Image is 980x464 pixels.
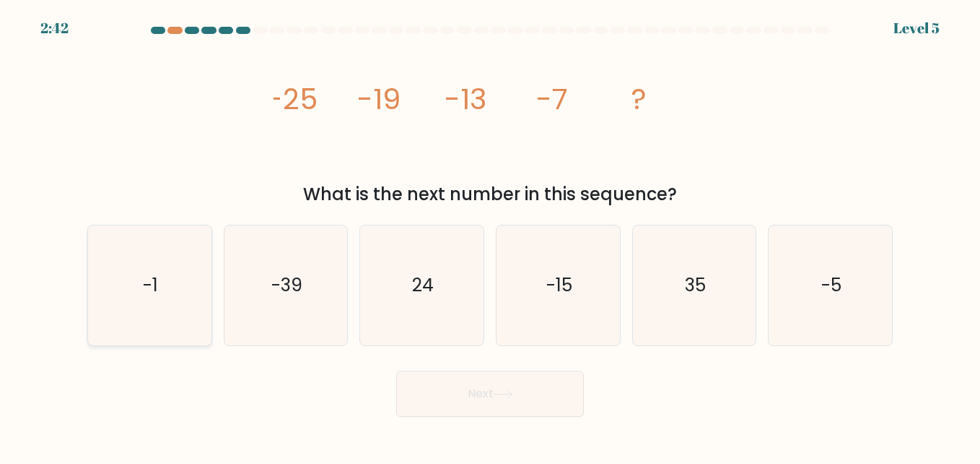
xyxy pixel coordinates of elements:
button: Next [396,371,584,417]
tspan: -25 [267,79,318,119]
div: 2:42 [40,17,69,39]
text: -15 [546,272,572,298]
text: -1 [143,272,158,298]
tspan: -13 [445,79,486,119]
text: -39 [271,272,302,298]
div: Level 5 [893,17,940,39]
tspan: ? [631,79,647,119]
tspan: -19 [357,79,401,119]
tspan: -7 [536,79,568,119]
text: -5 [821,272,841,298]
div: What is the next number in this sequence? [96,181,884,207]
text: 35 [685,272,706,298]
text: 24 [412,272,434,298]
